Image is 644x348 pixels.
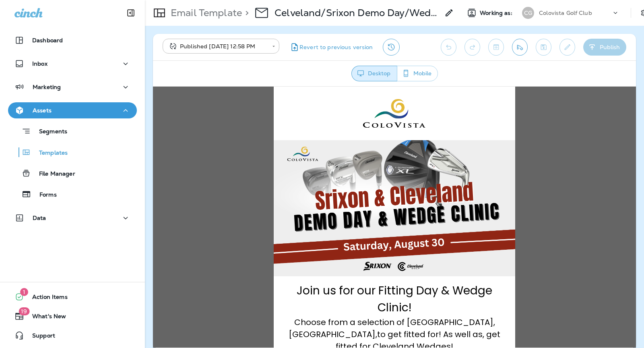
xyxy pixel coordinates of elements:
[8,122,137,140] button: Segments
[8,210,137,226] button: Data
[8,32,137,48] button: Dashboard
[19,307,29,315] span: 19
[120,5,142,21] button: Collapse Sidebar
[383,39,400,56] button: View Changelog
[242,7,249,19] p: >
[136,230,342,253] span: Choose from a selection of [GEOGRAPHIC_DATA], [GEOGRAPHIC_DATA],
[8,327,137,344] button: Support
[8,56,137,72] button: Inbox
[8,165,137,182] button: File Manager
[539,10,592,16] p: Colovista Golf Club
[24,313,66,323] span: What's New
[286,39,376,56] button: Revert to previous version
[24,294,68,303] span: Action Items
[8,186,137,203] button: Forms
[8,144,137,161] button: Templates
[168,42,266,50] div: Published [DATE] 12:58 PM
[32,60,47,67] p: Inbox
[8,102,137,118] button: Assets
[210,12,272,41] img: ColoVista%20Logo%20%281%29.jpg
[480,10,514,17] span: Working as:
[8,79,137,95] button: Marketing
[522,7,534,19] div: CG
[31,128,67,136] p: Segments
[24,332,55,342] span: Support
[397,66,438,81] button: Mobile
[31,170,75,178] p: File Manager
[33,215,46,221] p: Data
[8,308,137,324] button: 19What's New
[33,84,61,90] p: Marketing
[299,43,373,51] span: Revert to previous version
[144,196,339,229] span: Join us for our Fitting Day & Wedge Clinic!
[351,66,397,81] button: Desktop
[20,288,28,296] span: 1
[33,107,52,114] p: Assets
[512,39,528,56] button: Send test email
[8,289,137,305] button: 1Action Items
[167,7,242,19] p: Email Template
[32,37,63,43] p: Dashboard
[121,54,362,190] img: Colovista--SrixonClevland-Demo-Day-Wedge-Clinic---blog.png
[275,7,440,19] p: Celveland/Srixon Demo Day/Wedge Clinic 2025 - 8/30
[31,191,57,199] p: Forms
[31,149,68,157] p: Templates
[183,242,347,265] span: to get fitted for! As well as, get fitted for Cleveland Wedges!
